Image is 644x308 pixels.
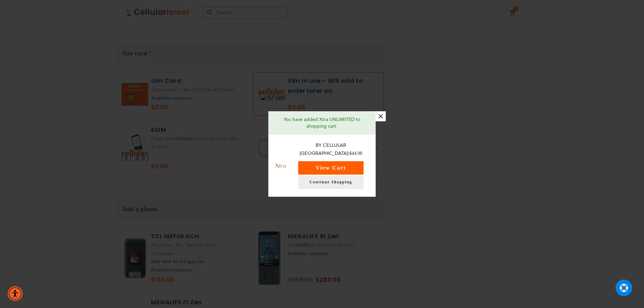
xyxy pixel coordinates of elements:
[376,111,386,121] button: ×
[293,141,369,158] p: By Cellular [GEOGRAPHIC_DATA]:
[273,116,371,130] p: You have added Xtra UNLIMITED to shopping cart.
[8,286,22,301] div: Accessibility Menu
[298,161,364,175] button: View Cart
[350,151,363,156] span: $44.98
[298,176,364,189] a: Continue Shopping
